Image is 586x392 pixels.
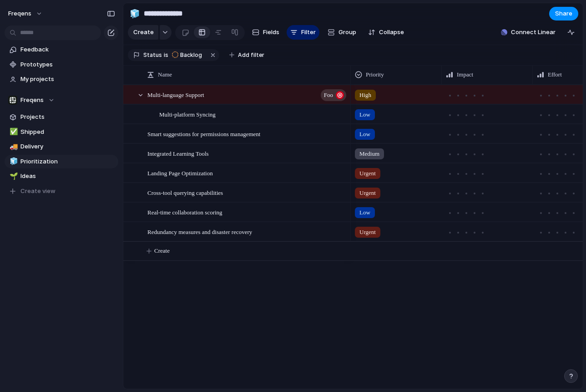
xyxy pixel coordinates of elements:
[324,89,333,102] span: Foo
[359,91,371,100] span: High
[20,112,115,122] span: Projects
[5,140,118,153] a: 🚚Delivery
[128,25,158,40] button: Create
[5,72,118,86] a: My projects
[5,125,118,139] a: ✅Shipped
[5,110,118,124] a: Projects
[359,188,376,198] span: Urgent
[8,127,17,137] button: ✅
[359,169,376,178] span: Urgent
[147,226,252,237] span: Redundancy measures and disaster recovery
[548,70,562,79] span: Effort
[248,25,283,40] button: Fields
[143,51,162,59] span: Status
[147,148,209,158] span: Integrated Learning Tools
[5,184,118,198] button: Create view
[5,169,118,183] a: 🌱Ideas
[359,130,370,139] span: Low
[8,172,17,181] button: 🌱
[20,60,115,69] span: Prototypes
[238,51,264,59] span: Add filter
[10,156,16,167] div: 🧊
[359,110,370,119] span: Low
[147,207,222,217] span: Real-time collaboration scoring
[20,187,56,196] span: Create view
[8,157,17,166] button: 🧊
[147,128,260,139] span: Smart suggestions for permissions management
[359,208,370,217] span: Low
[379,28,404,37] span: Collapse
[366,70,384,79] span: Priority
[147,187,223,198] span: Cross-tool querying capabilities
[20,127,115,137] span: Shipped
[224,49,270,61] button: Add filter
[359,228,376,237] span: Urgent
[5,43,118,56] a: Feedback
[359,149,379,158] span: Medium
[20,75,115,84] span: My projects
[133,28,154,37] span: Create
[20,96,44,105] span: Freqens
[8,9,31,18] span: Freqens
[497,25,559,39] button: Connect Linear
[10,171,16,182] div: 🌱
[169,50,207,60] button: Backlog
[287,25,319,40] button: Filter
[338,28,356,37] span: Group
[180,51,202,59] span: Backlog
[20,142,115,151] span: Delivery
[20,157,115,166] span: Prioritization
[457,70,473,79] span: Impact
[10,142,16,152] div: 🚚
[162,50,170,60] button: is
[127,6,142,21] button: 🧊
[164,51,168,59] span: is
[20,172,115,181] span: Ideas
[555,9,572,18] span: Share
[5,155,118,168] a: 🧊Prioritization
[154,246,170,255] span: Create
[511,28,556,37] span: Connect Linear
[10,127,16,137] div: ✅
[147,89,204,100] span: Multi-language Support
[159,109,216,119] span: Multi-platform Syncing
[263,28,279,37] span: Fields
[4,6,47,21] button: Freqens
[321,89,346,101] button: Foo
[5,58,118,71] a: Prototypes
[158,70,172,79] span: Name
[301,28,316,37] span: Filter
[8,142,17,151] button: 🚚
[130,7,140,20] div: 🧊
[5,93,118,107] button: Freqens
[147,168,213,178] span: Landing Page Optimization
[364,25,408,40] button: Collapse
[549,7,578,20] button: Share
[323,25,361,40] button: Group
[20,45,115,54] span: Feedback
